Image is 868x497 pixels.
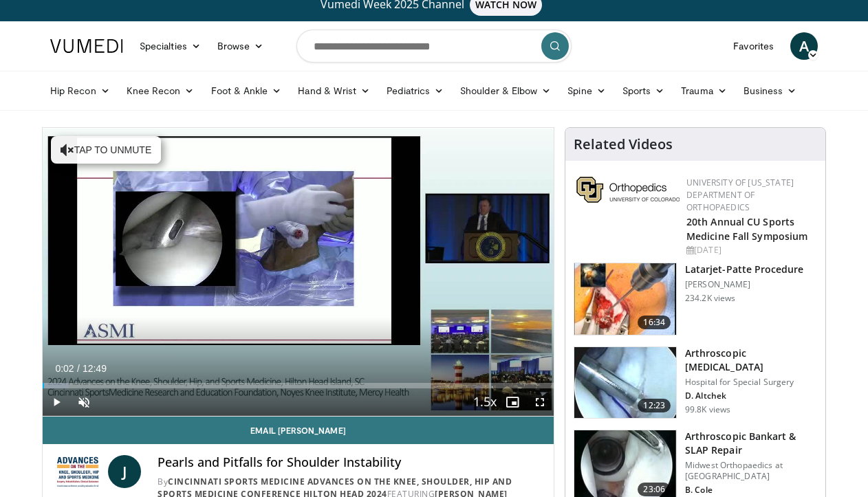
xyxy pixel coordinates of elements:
[499,388,526,416] button: Enable picture-in-picture mode
[725,32,782,60] a: Favorites
[70,388,98,416] button: Unmute
[614,77,673,104] a: Sports
[574,136,673,153] h4: Related Videos
[526,388,554,416] button: Fullscreen
[686,177,794,213] a: University of [US_STATE] Department of Orthopaedics
[55,363,74,374] span: 0:02
[685,460,817,482] p: Midwest Orthopaedics at [GEOGRAPHIC_DATA]
[638,316,671,329] span: 16:34
[203,77,290,104] a: Foot & Ankle
[108,455,141,488] a: J
[559,77,614,104] a: Spine
[574,346,817,419] a: 12:23 Arthroscopic [MEDICAL_DATA] Hospital for Special Surgery D. Altchek 99.8K views
[686,244,814,256] div: [DATE]
[290,77,378,104] a: Hand & Wrist
[43,128,554,417] video-js: Video Player
[638,483,671,496] span: 23:06
[158,455,543,470] h4: Pearls and Pitfalls for Shoulder Instability
[471,388,499,416] button: Playback Rate
[638,399,671,412] span: 12:23
[685,390,817,401] p: D. Altchek
[685,293,735,304] p: 234.2K views
[685,377,817,388] p: Hospital for Special Surgery
[43,417,554,444] a: Email [PERSON_NAME]
[574,263,676,335] img: 617583_3.png.150x105_q85_crop-smart_upscale.jpg
[790,32,818,60] a: A
[209,32,272,60] a: Browse
[83,363,107,374] span: 12:49
[685,279,803,290] p: [PERSON_NAME]
[54,455,102,488] img: Cincinnati Sports Medicine Advances on the Knee, Shoulder, Hip and Sports Medicine Conference Hil...
[43,383,554,388] div: Progress Bar
[574,263,817,335] a: 16:34 Latarjet-Patte Procedure [PERSON_NAME] 234.2K views
[576,177,680,203] img: 355603a8-37da-49b6-856f-e00d7e9307d3.png.150x105_q85_autocrop_double_scale_upscale_version-0.2.png
[685,404,730,415] p: 99.8K views
[685,346,817,374] h3: Arthroscopic [MEDICAL_DATA]
[118,77,203,104] a: Knee Recon
[452,77,559,104] a: Shoulder & Elbow
[673,77,735,104] a: Trauma
[42,77,118,104] a: Hip Recon
[43,388,70,416] button: Play
[51,136,161,164] button: Tap to unmute
[131,32,209,60] a: Specialties
[685,430,817,457] h3: Arthroscopic Bankart & SLAP Repair
[296,30,572,63] input: Search topics, interventions
[77,363,80,374] span: /
[378,77,452,104] a: Pediatrics
[50,39,123,53] img: VuMedi Logo
[685,263,803,276] h3: Latarjet-Patte Procedure
[686,215,807,243] a: 20th Annual CU Sports Medicine Fall Symposium
[735,77,805,104] a: Business
[574,347,676,419] img: 10039_3.png.150x105_q85_crop-smart_upscale.jpg
[685,485,817,496] p: B. Cole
